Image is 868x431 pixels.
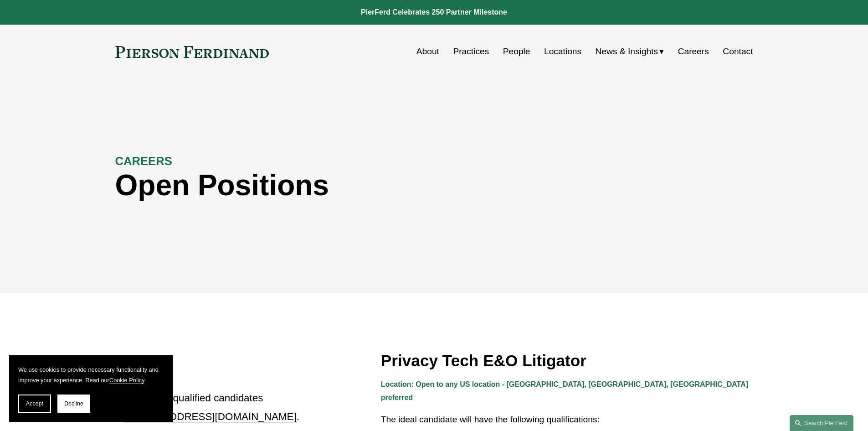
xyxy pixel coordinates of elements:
button: Decline [57,395,90,413]
a: Locations [544,43,581,60]
strong: CAREERS [115,155,172,167]
h3: Privacy Tech E&O Litigator [381,351,753,371]
a: folder dropdown [596,43,664,60]
span: Decline [64,400,83,407]
p: We use cookies to provide necessary functionality and improve your experience. Read our . [18,364,164,385]
span: Accept [26,400,43,407]
h1: Open Positions [115,169,594,202]
section: Cookie banner [9,355,173,422]
a: Contact [723,43,753,60]
a: Careers [678,43,709,60]
a: People [503,43,530,60]
span: Roles [115,352,169,374]
a: Cookie Policy [109,377,144,384]
a: Search this site [790,415,853,431]
button: Accept [18,395,51,413]
p: The ideal candidate will have the following qualifications: [381,412,753,428]
a: [EMAIL_ADDRESS][DOMAIN_NAME] [123,411,296,422]
p: Please refer qualified candidates to . [115,389,301,426]
a: About [416,43,439,60]
a: Practices [453,43,489,60]
strong: Location: Open to any US location - [GEOGRAPHIC_DATA], [GEOGRAPHIC_DATA], [GEOGRAPHIC_DATA] prefe... [381,380,750,401]
span: News & Insights [596,44,658,60]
